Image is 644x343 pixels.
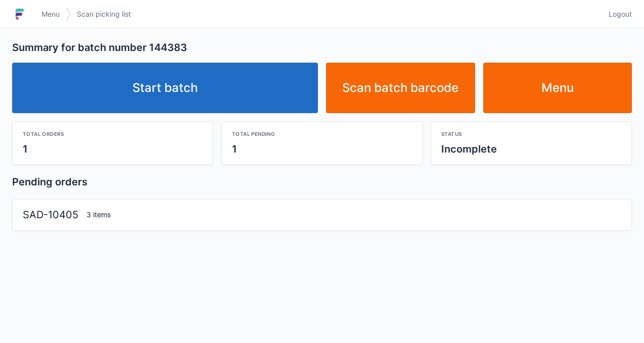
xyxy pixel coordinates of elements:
[23,130,203,138] div: Total orders
[71,5,137,23] a: Scan picking list
[12,40,632,55] h2: Summary for batch number 144383
[23,142,203,156] div: 1
[12,175,632,189] h2: Pending orders
[35,5,66,23] a: Menu
[232,142,412,156] div: 1
[66,2,71,26] img: svg>
[603,5,632,23] a: Logout
[441,130,621,138] div: Status
[326,63,475,113] a: Scan batch barcode
[12,63,318,113] a: Start batch
[41,9,60,19] span: Menu
[19,208,82,222] div: SAD-10405
[82,210,625,220] div: 3 items
[77,9,131,19] span: Scan picking list
[232,130,412,138] div: Total pending
[483,63,632,113] a: Menu
[441,142,621,156] div: Incomplete
[609,9,632,19] span: Logout
[12,6,27,22] img: logo-small.jpg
